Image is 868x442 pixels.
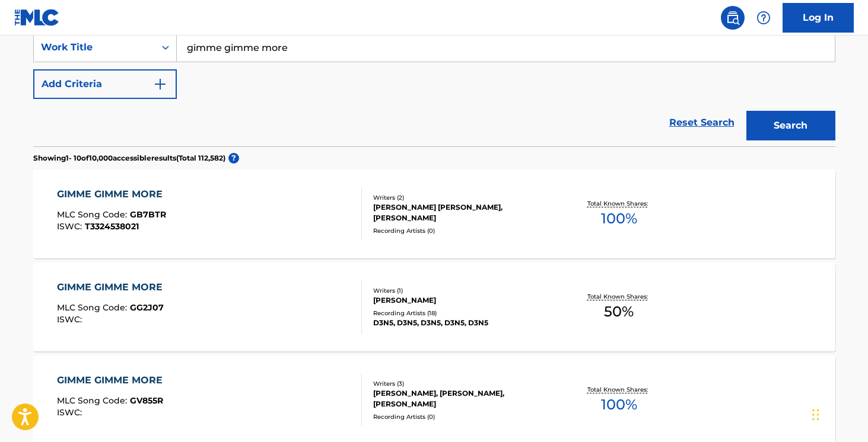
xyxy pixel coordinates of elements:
span: 100 % [601,208,637,229]
div: GIMME GIMME MORE [57,280,168,294]
button: Add Criteria [33,69,177,99]
span: MLC Song Code : [57,395,130,406]
div: D3N5, D3N5, D3N5, D3N5, D3N5 [373,318,552,328]
span: GV855R [130,395,163,406]
div: Recording Artists ( 0 ) [373,226,552,235]
div: GIMME GIMME MORE [57,373,168,387]
div: GIMME GIMME MORE [57,187,168,201]
div: Writers ( 3 ) [373,379,552,388]
div: Recording Artists ( 18 ) [373,309,552,318]
p: Total Known Shares: [587,385,651,394]
span: GG2J07 [130,302,164,313]
img: MLC Logo [14,9,60,26]
span: 100 % [601,394,637,415]
p: Showing 1 - 10 of 10,000 accessible results (Total 112,582 ) [33,153,225,164]
iframe: Chat Widget [809,385,868,442]
div: [PERSON_NAME] [PERSON_NAME], [PERSON_NAME] [373,202,552,223]
span: MLC Song Code : [57,209,130,220]
span: ? [228,153,239,164]
span: ISWC : [57,314,85,325]
button: Search [746,111,835,140]
div: Help [752,6,775,30]
div: Drag [812,397,819,433]
a: Public Search [721,6,745,30]
img: help [756,11,771,25]
div: [PERSON_NAME] [373,295,552,306]
span: ISWC : [57,221,85,232]
div: Work Title [41,40,148,55]
p: Total Known Shares: [587,292,651,301]
div: Recording Artists ( 0 ) [373,412,552,421]
span: ISWC : [57,407,85,418]
img: search [726,11,740,25]
span: MLC Song Code : [57,302,130,313]
span: GB7BTR [130,209,166,220]
form: Search Form [33,33,835,146]
a: Log In [783,3,854,33]
a: Reset Search [663,110,740,136]
div: [PERSON_NAME], [PERSON_NAME], [PERSON_NAME] [373,388,552,409]
a: GIMME GIMME MOREMLC Song Code:GG2J07ISWC:Writers (1)[PERSON_NAME]Recording Artists (18)D3N5, D3N5... [33,262,835,351]
p: Total Known Shares: [587,199,651,208]
span: 50 % [604,301,634,322]
div: Writers ( 1 ) [373,286,552,295]
img: 9d2ae6d4665cec9f34b9.svg [153,77,167,91]
a: GIMME GIMME MOREMLC Song Code:GB7BTRISWC:T3324538021Writers (2)[PERSON_NAME] [PERSON_NAME], [PERS... [33,169,835,258]
div: Writers ( 2 ) [373,193,552,202]
span: T3324538021 [85,221,139,232]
